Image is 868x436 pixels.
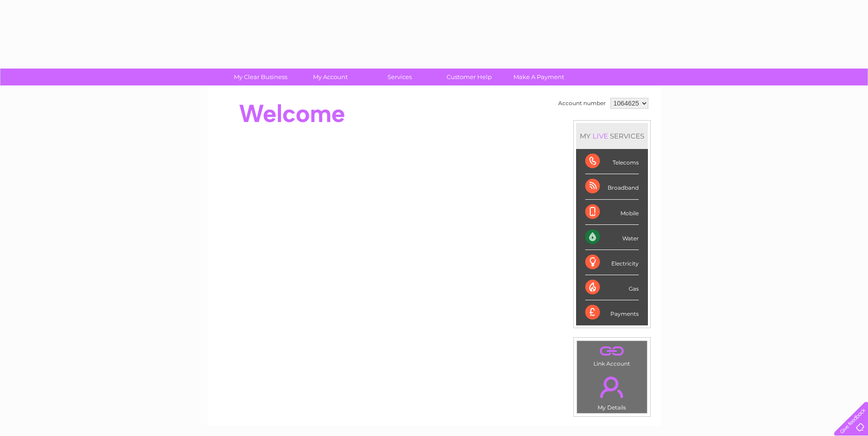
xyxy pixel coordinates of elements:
a: . [579,343,645,359]
a: Make A Payment [501,69,577,85]
a: . [579,371,645,403]
div: Mobile [585,200,639,225]
a: My Clear Business [223,69,298,85]
td: Account number [556,96,608,111]
div: Telecoms [585,149,639,174]
div: Broadband [585,174,639,199]
td: My Details [577,369,647,414]
div: Water [585,225,639,250]
div: LIVE [591,132,610,140]
div: Electricity [585,250,639,275]
div: Payments [585,300,639,325]
a: Services [362,69,437,85]
td: Link Account [577,340,647,369]
div: Gas [585,275,639,300]
div: MY SERVICES [576,123,648,149]
a: Customer Help [431,69,507,85]
a: My Account [292,69,368,85]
